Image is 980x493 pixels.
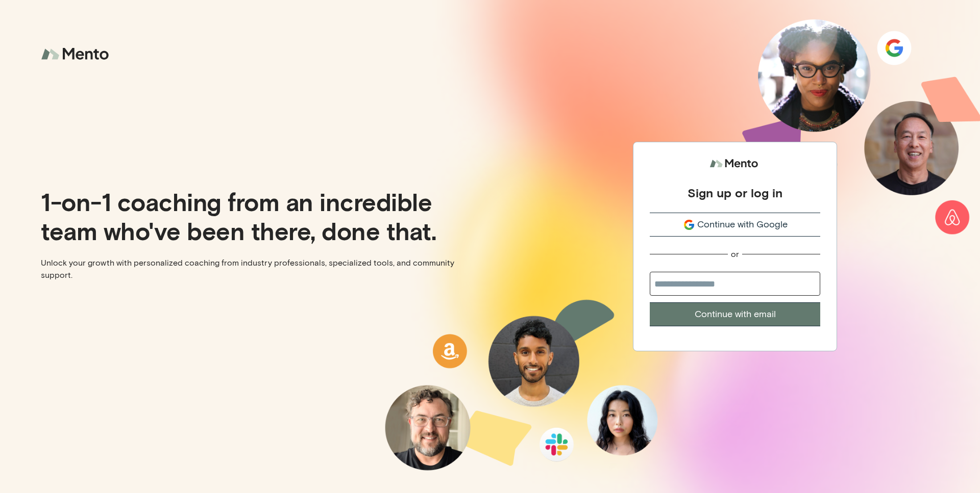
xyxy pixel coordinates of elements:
img: logo [41,41,112,68]
button: Continue with email [650,302,820,326]
p: 1-on-1 coaching from an incredible team who've been there, done that. [41,187,482,244]
button: Continue with Google [650,213,820,237]
img: logo.svg [709,154,761,173]
p: Unlock your growth with personalized coaching from industry professionals, specialized tools, and... [41,257,482,281]
div: Sign up or log in [688,185,782,200]
span: Continue with Google [697,218,788,231]
div: or [731,249,739,260]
